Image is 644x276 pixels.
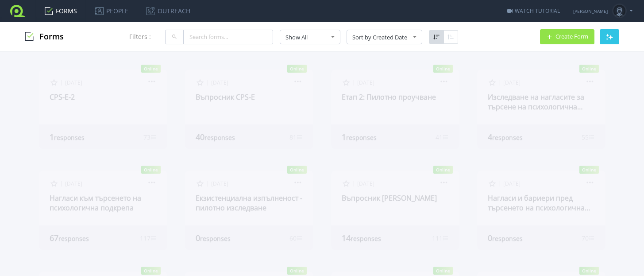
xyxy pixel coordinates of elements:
[196,92,255,102] a: Въпросник CPS-E
[65,180,82,187] span: [DATE]
[206,179,209,187] span: |
[351,234,381,243] span: responses
[488,193,590,222] a: Нагласи и бариери пред търсенето на психологична подкрепа
[498,179,501,187] span: |
[196,193,302,213] a: Екзистенциална изпълненост - пилотно изследване
[579,267,599,275] span: Online
[352,78,355,86] span: |
[346,133,377,142] span: responses
[498,78,501,86] span: |
[200,234,231,243] span: responses
[582,234,595,242] div: 70
[60,78,63,86] span: |
[492,133,523,142] span: responses
[140,234,157,242] div: 117
[196,132,261,142] div: 40
[50,233,115,243] div: 67
[141,166,161,174] span: Online
[503,180,521,187] span: [DATE]
[50,92,75,102] a: CPS-E-2
[342,193,437,203] a: Въпросник [PERSON_NAME]
[432,234,449,242] div: 111
[141,65,161,73] span: Online
[204,133,235,142] span: responses
[65,79,82,86] span: [DATE]
[579,65,599,73] span: Online
[141,267,161,275] span: Online
[25,32,64,42] h3: Forms
[289,133,303,141] div: 81
[211,180,228,187] span: [DATE]
[555,34,588,39] span: Create Form
[488,92,584,121] a: Изследване на нагласите за търсене на психологична подкрепа
[60,179,63,187] span: |
[129,32,151,41] span: Filters :
[488,233,553,243] div: 0
[433,267,453,275] span: Online
[211,79,228,86] span: [DATE]
[287,65,307,73] span: Online
[50,193,141,213] a: Нагласи към търсенето на психологична подкрепа
[357,79,374,86] span: [DATE]
[433,166,453,174] span: Online
[352,179,355,187] span: |
[503,79,521,86] span: [DATE]
[600,29,619,44] button: AI Generate
[488,132,553,142] div: 4
[287,267,307,275] span: Online
[54,133,85,142] span: responses
[183,30,273,44] input: Search forms...
[50,132,115,142] div: 1
[342,132,407,142] div: 1
[196,233,261,243] div: 0
[507,7,560,15] a: WATCH TUTORIAL
[342,233,407,243] div: 14
[540,29,594,44] button: Create Form
[582,133,595,141] div: 55
[287,166,307,174] span: Online
[58,234,89,243] span: responses
[143,133,157,141] div: 73
[357,180,374,187] span: [DATE]
[579,166,599,174] span: Online
[206,78,209,86] span: |
[342,92,436,102] a: Етап 2: Пилотно проучване
[492,234,523,243] span: responses
[433,65,453,73] span: Online
[436,133,449,141] div: 41
[289,234,303,242] div: 60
